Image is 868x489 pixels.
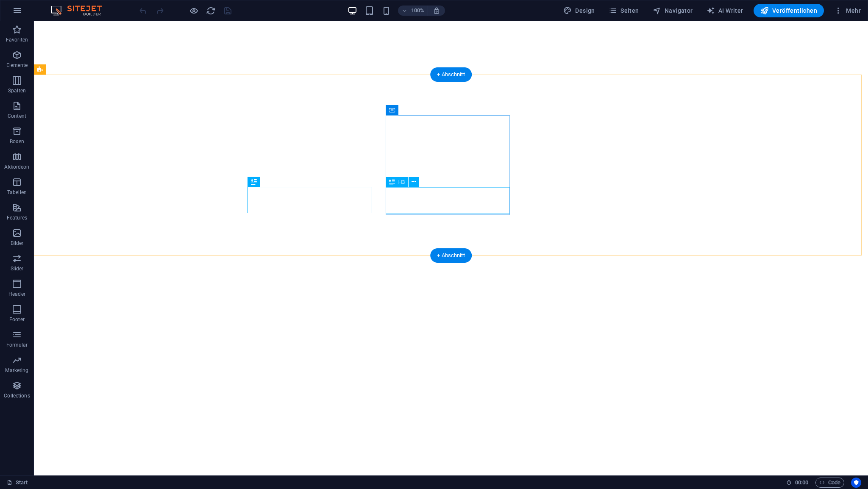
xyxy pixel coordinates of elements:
[834,6,861,15] span: Mehr
[5,367,28,374] p: Marketing
[707,6,743,15] span: AI Writer
[786,478,809,488] h6: Session-Zeit
[653,6,693,15] span: Navigator
[4,392,30,399] p: Collections
[795,478,808,488] span: 00 00
[609,6,639,15] span: Seiten
[649,4,696,17] button: Navigator
[815,478,844,488] button: Code
[605,4,643,17] button: Seiten
[49,6,112,16] img: Editor Logo
[754,4,824,17] button: Veröffentlichen
[703,4,747,17] button: AI Writer
[206,6,216,16] i: Seite neu laden
[206,6,216,16] button: reload
[8,113,26,119] p: Content
[189,6,199,16] button: Klicke hier, um den Vorschau-Modus zu verlassen
[8,87,26,94] p: Spalten
[851,478,861,488] button: Usercentrics
[7,214,27,221] p: Features
[560,4,598,17] div: Design (Strg+Alt+Y)
[6,36,28,43] p: Favoriten
[430,67,472,82] div: + Abschnitt
[9,316,25,323] p: Footer
[819,478,840,488] span: Code
[760,6,817,15] span: Veröffentlichen
[398,6,428,16] button: 100%
[398,180,405,185] span: H3
[831,4,864,17] button: Mehr
[11,240,24,247] p: Bilder
[8,291,25,297] p: Header
[7,478,28,488] a: Klick, um Auswahl aufzuheben. Doppelklick öffnet Seitenverwaltung
[11,265,24,272] p: Slider
[7,189,27,196] p: Tabellen
[6,342,28,348] p: Formular
[433,7,440,14] i: Bei Größenänderung Zoomstufe automatisch an das gewählte Gerät anpassen.
[430,248,472,263] div: + Abschnitt
[4,164,29,170] p: Akkordeon
[6,62,28,69] p: Elemente
[10,138,24,145] p: Boxen
[801,479,802,486] span: :
[411,6,424,16] h6: 100%
[563,6,595,15] span: Design
[560,4,598,17] button: Design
